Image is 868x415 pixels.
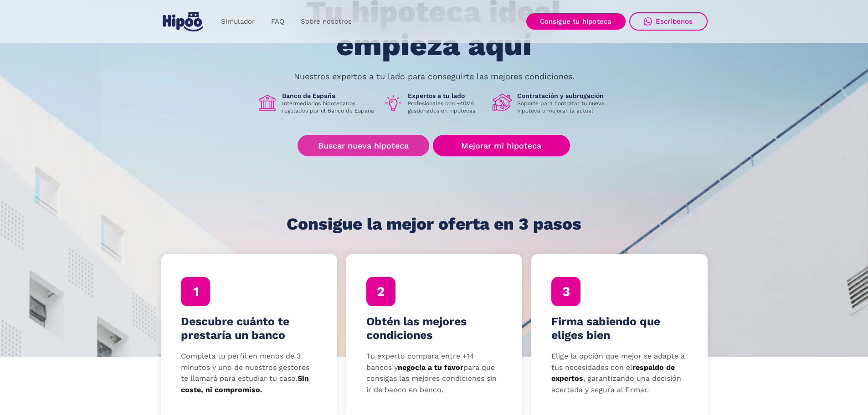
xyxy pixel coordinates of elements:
p: Tu experto compara entre +14 bancos y para que consigas las mejores condiciones sin ir de banco e... [366,351,502,396]
p: Profesionales con +40M€ gestionados en hipotecas [408,100,485,114]
div: Escríbenos [656,17,693,26]
h4: Obtén las mejores condiciones [366,315,502,342]
a: Escríbenos [629,12,708,31]
a: Simulador [213,13,263,31]
a: Sobre nosotros [293,13,360,31]
h1: Banco de España [282,92,376,100]
p: Nuestros expertos a tu lado para conseguirte las mejores condiciones. [294,73,575,80]
h1: Expertos a tu lado [408,92,485,100]
strong: negocia a tu favor [398,363,463,372]
a: home [161,8,205,35]
h1: Consigue la mejor oferta en 3 pasos [287,215,581,233]
p: Completa tu perfil en menos de 3 minutos y uno de nuestros gestores te llamará para estudiar tu c... [181,351,317,396]
a: FAQ [263,13,293,31]
strong: Sin coste, ni compromiso. [181,374,309,394]
h4: Firma sabiendo que eliges bien [551,315,687,342]
p: Soporte para contratar tu nueva hipoteca o mejorar la actual [517,100,611,114]
a: Buscar nueva hipoteca [298,135,429,156]
a: Mejorar mi hipoteca [433,135,570,156]
a: Consigue tu hipoteca [526,13,626,30]
h4: Descubre cuánto te prestaría un banco [181,315,317,342]
h1: Contratación y subrogación [517,92,611,100]
p: Intermediarios hipotecarios regulados por el Banco de España [282,100,376,114]
p: Elige la opción que mejor se adapte a tus necesidades con el , garantizando una decisión acertada... [551,351,687,396]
